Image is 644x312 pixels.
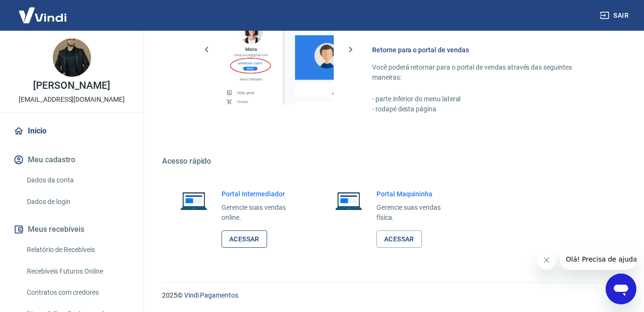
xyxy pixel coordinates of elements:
button: Sair [598,7,632,24]
a: Relatório de Recebíveis [23,240,132,260]
p: - rodapé desta página [372,104,598,114]
iframe: Fechar mensagem [537,251,556,270]
button: Meu cadastro [12,149,132,170]
a: Início [12,120,132,142]
img: Imagem de um notebook aberto [328,189,369,212]
iframe: Mensagem da empresa [560,249,636,270]
p: [EMAIL_ADDRESS][DOMAIN_NAME] [19,95,125,105]
img: Vindi [12,0,74,30]
a: Acessar [376,230,422,248]
span: Olá! Precisa de ajuda? [6,7,81,14]
a: Dados de login [23,192,132,212]
h6: Retorne para o portal de vendas [372,45,598,55]
p: Gerencie suas vendas online. [222,203,300,223]
h5: Acesso rápido [162,156,621,166]
a: Contratos com credores [23,283,132,302]
p: Gerencie suas vendas física. [376,203,455,223]
h6: Portal Intermediador [222,189,300,199]
img: 0e38393f-a7da-47da-a327-614a861f6ad9.jpeg [53,38,91,77]
p: 2025 © [162,290,621,300]
a: Dados da conta [23,170,132,190]
a: Acessar [222,230,267,248]
a: Vindi Pagamentos [184,291,238,299]
p: - parte inferior do menu lateral [372,94,598,104]
p: Você poderá retornar para o portal de vendas através das seguintes maneiras: [372,62,598,83]
iframe: Botão para abrir a janela de mensagens [606,274,636,304]
a: Recebíveis Futuros Online [23,262,132,281]
p: [PERSON_NAME] [33,81,110,91]
button: Meus recebíveis [12,219,132,240]
h6: Portal Maquininha [376,189,455,199]
img: Imagem de um notebook aberto [174,189,214,212]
